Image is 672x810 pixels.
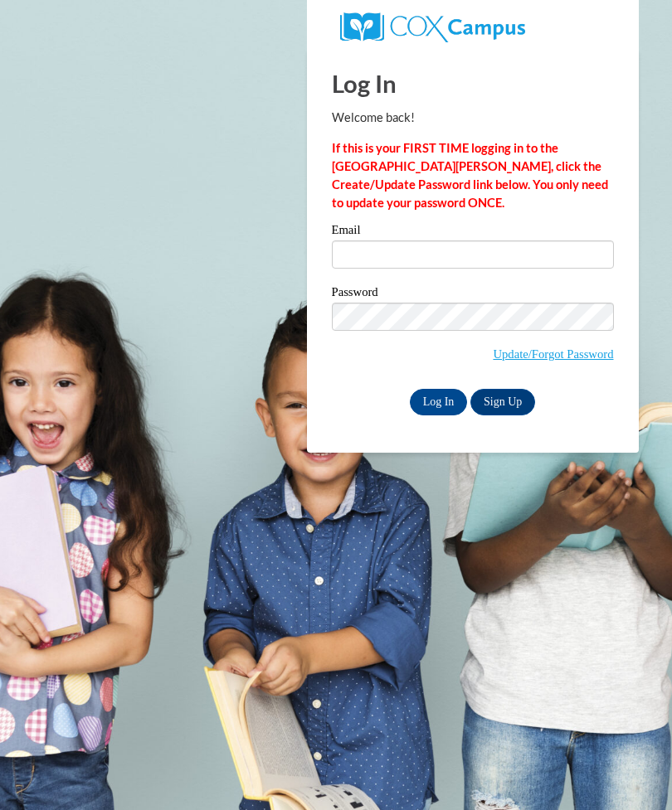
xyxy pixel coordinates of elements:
[340,12,525,42] img: COX Campus
[340,19,525,33] a: COX Campus
[332,66,614,100] h1: Log In
[332,109,614,127] p: Welcome back!
[470,389,535,415] a: Sign Up
[332,141,608,210] strong: If this is your FIRST TIME logging in to the [GEOGRAPHIC_DATA][PERSON_NAME], click the Create/Upd...
[410,389,468,415] input: Log In
[332,286,614,303] label: Password
[332,224,614,240] label: Email
[493,347,613,361] a: Update/Forgot Password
